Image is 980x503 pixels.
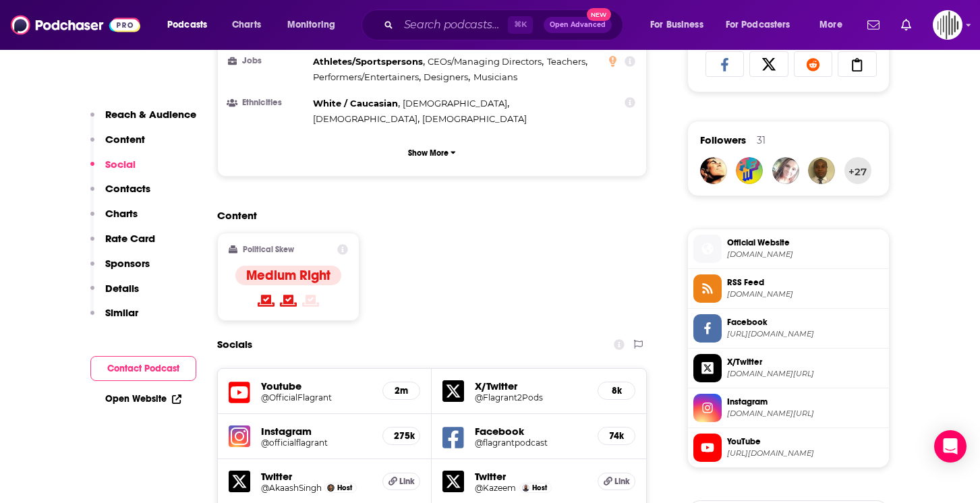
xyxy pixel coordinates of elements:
[727,249,884,260] span: soundcloud.com
[422,113,527,124] span: [DEMOGRAPHIC_DATA]
[727,237,884,249] span: Official Website
[609,430,624,442] h5: 74k
[700,134,746,146] span: Followers
[217,332,252,357] h2: Socials
[772,157,799,184] a: jeni.smithson22
[313,96,400,111] span: ,
[700,157,727,184] img: oolyum
[261,425,372,438] h5: Instagram
[313,98,398,109] span: White / Caucasian
[475,483,516,493] h5: @Kazeem
[313,54,425,69] span: ,
[547,56,585,67] span: Teachers
[844,157,871,184] button: +27
[105,207,138,220] p: Charts
[90,257,150,282] button: Sponsors
[105,306,138,319] p: Similar
[223,14,269,36] a: Charts
[261,392,372,403] a: @OfficialFlagrant
[403,98,507,109] span: [DEMOGRAPHIC_DATA]
[727,316,884,328] span: Facebook
[727,369,884,379] span: twitter.com/Flagrant2Pods
[261,470,372,483] h5: Twitter
[475,470,587,483] h5: Twitter
[232,16,261,34] span: Charts
[261,380,372,392] h5: Youtube
[261,483,322,493] a: @AkaashSingh
[736,157,763,184] img: INRI81216
[313,56,423,67] span: Athletes/Sportspersons
[726,16,790,34] span: For Podcasters
[424,69,470,85] span: ,
[693,434,884,462] a: YouTube[URL][DOMAIN_NAME]
[167,16,207,34] span: Podcasts
[727,356,884,368] span: X/Twitter
[11,12,140,38] img: Podchaser - Follow, Share and Rate Podcasts
[934,430,967,463] div: Open Intercom Messenger
[838,51,877,77] a: Copy Link
[614,476,630,487] span: Link
[544,17,612,33] button: Open AdvancedNew
[808,157,835,184] img: YNUCDC
[473,71,517,82] span: Musicians
[90,306,138,331] button: Similar
[757,134,766,146] div: 31
[394,430,409,442] h5: 275k
[933,10,962,40] span: Logged in as gpg2
[90,182,150,207] button: Contacts
[727,396,884,408] span: Instagram
[475,425,587,438] h5: Facebook
[862,13,885,36] a: Show notifications dropdown
[105,232,155,245] p: Rate Card
[693,274,884,303] a: RSS Feed[DOMAIN_NAME]
[90,356,196,381] button: Contact Podcast
[727,329,884,339] span: https://www.facebook.com/flagrantpodcast
[705,51,745,77] a: Share on Facebook
[408,148,449,158] p: Show More
[399,476,415,487] span: Link
[313,113,417,124] span: [DEMOGRAPHIC_DATA]
[475,438,587,448] a: @flagrantpodcast
[794,51,833,77] a: Share on Reddit
[229,425,250,447] img: iconImage
[327,484,335,492] img: Akaash Singh
[819,16,842,34] span: More
[717,14,810,36] button: open menu
[428,56,542,67] span: CEOs/Managing Directors
[105,182,150,195] p: Contacts
[475,380,587,392] h5: X/Twitter
[394,385,409,396] h5: 2m
[229,140,636,165] button: Show More
[287,16,335,34] span: Monitoring
[105,133,145,146] p: Content
[313,69,421,85] span: ,
[933,10,962,40] img: User Profile
[693,394,884,422] a: Instagram[DOMAIN_NAME][URL]
[522,484,529,492] img: Kazeem Famuyide
[90,232,155,257] button: Rate Card
[105,282,139,295] p: Details
[609,385,624,396] h5: 8k
[727,436,884,448] span: YouTube
[598,473,635,490] a: Link
[428,54,544,69] span: ,
[424,71,468,82] span: Designers
[810,14,859,36] button: open menu
[90,158,136,183] button: Social
[90,207,138,232] button: Charts
[475,392,587,403] a: @Flagrant2Pods
[313,71,419,82] span: Performers/Entertainers
[90,108,196,133] button: Reach & Audience
[246,267,330,284] h4: Medium Right
[727,276,884,289] span: RSS Feed
[105,158,136,171] p: Social
[313,111,420,127] span: ,
[229,98,308,107] h3: Ethnicities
